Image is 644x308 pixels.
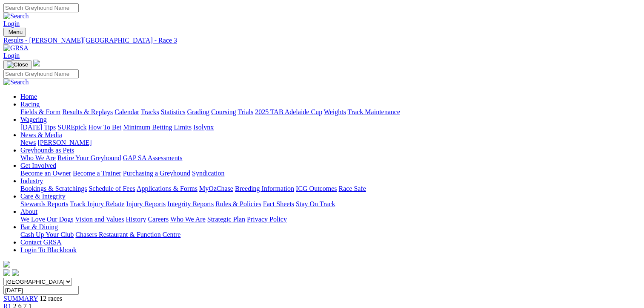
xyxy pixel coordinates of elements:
a: Syndication [192,170,224,177]
a: Who We Are [170,216,206,223]
a: Vision and Values [75,216,124,223]
a: Coursing [211,108,236,115]
a: Become an Owner [20,170,71,177]
a: Schedule of Fees [89,185,135,192]
a: Rules & Policies [215,200,261,207]
img: Search [3,78,29,86]
a: SUMMARY [3,295,38,302]
a: GAP SA Assessments [123,154,183,161]
img: logo-grsa-white.png [33,60,40,66]
a: Injury Reports [126,200,166,207]
a: Race Safe [338,185,366,192]
img: GRSA [3,44,29,52]
a: Strategic Plan [207,216,245,223]
a: Who We Are [20,154,56,161]
input: Select date [3,286,79,295]
img: twitter.svg [12,269,19,276]
div: Wagering [20,124,641,131]
a: Login [3,52,20,59]
a: Fields & Form [20,108,60,115]
input: Search [3,3,79,12]
a: Results & Replays [62,108,113,115]
a: Stewards Reports [20,200,68,207]
a: Bar & Dining [20,223,58,230]
div: About [20,216,641,223]
a: Breeding Information [235,185,294,192]
div: Greyhounds as Pets [20,154,641,162]
span: 12 races [40,295,62,302]
img: logo-grsa-white.png [3,261,10,268]
img: Close [7,61,28,68]
button: Toggle navigation [3,28,26,37]
input: Search [3,69,79,78]
a: Racing [20,101,40,108]
a: We Love Our Dogs [20,216,73,223]
a: [DATE] Tips [20,124,56,131]
a: Results - [PERSON_NAME][GEOGRAPHIC_DATA] - Race 3 [3,37,641,44]
a: Track Maintenance [348,108,400,115]
a: Track Injury Rebate [70,200,124,207]
a: Isolynx [193,124,214,131]
a: Bookings & Scratchings [20,185,87,192]
a: Purchasing a Greyhound [123,170,190,177]
div: News & Media [20,139,641,147]
a: Chasers Restaurant & Function Centre [75,231,180,238]
a: Grading [187,108,209,115]
a: Fact Sheets [263,200,294,207]
a: How To Bet [89,124,122,131]
a: [PERSON_NAME] [37,139,92,146]
span: Menu [9,29,23,35]
a: Care & Integrity [20,193,66,200]
div: Bar & Dining [20,231,641,239]
a: Wagering [20,116,47,123]
a: Privacy Policy [247,216,287,223]
a: Integrity Reports [167,200,214,207]
a: Get Involved [20,162,56,169]
a: Calendar [114,108,139,115]
a: Minimum Betting Limits [123,124,192,131]
a: ICG Outcomes [296,185,337,192]
a: History [126,216,146,223]
div: Care & Integrity [20,200,641,208]
a: Applications & Forms [137,185,197,192]
a: Become a Trainer [73,170,121,177]
img: Search [3,12,29,20]
a: Home [20,93,37,100]
a: Login To Blackbook [20,246,77,253]
a: News & Media [20,131,62,138]
a: 2025 TAB Adelaide Cup [255,108,322,115]
a: Stay On Track [296,200,335,207]
a: Weights [324,108,346,115]
a: News [20,139,36,146]
a: Greyhounds as Pets [20,147,74,154]
a: Statistics [161,108,186,115]
a: Cash Up Your Club [20,231,74,238]
div: Get Involved [20,170,641,177]
a: Login [3,20,20,27]
a: About [20,208,37,215]
button: Toggle navigation [3,60,31,69]
a: SUREpick [57,124,86,131]
div: Racing [20,108,641,116]
a: Tracks [141,108,159,115]
img: facebook.svg [3,269,10,276]
a: Industry [20,177,43,184]
div: Industry [20,185,641,193]
a: MyOzChase [199,185,233,192]
a: Retire Your Greyhound [57,154,121,161]
a: Trials [238,108,253,115]
a: Careers [148,216,169,223]
a: Contact GRSA [20,239,61,246]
